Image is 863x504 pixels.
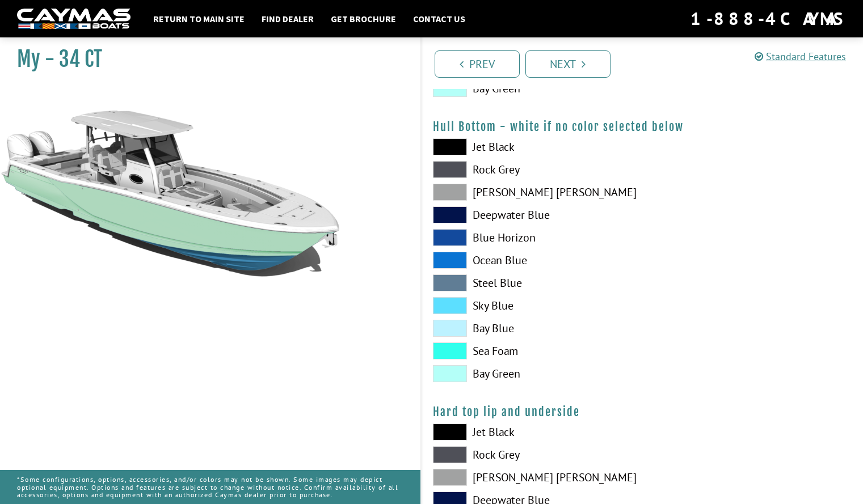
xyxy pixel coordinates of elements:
a: Standard Features [755,50,846,63]
label: [PERSON_NAME] [PERSON_NAME] [433,184,631,201]
img: white-logo-c9c8dbefe5ff5ceceb0f0178aa75bf4bb51f6bca0971e226c86eb53dfe498488.png [17,9,130,29]
a: Find Dealer [256,11,319,26]
p: *Some configurations, options, accessories, and/or colors may not be shown. Some images may depic... [17,470,403,504]
a: Get Brochure [325,11,402,26]
label: Bay Blue [433,320,631,337]
label: [PERSON_NAME] [PERSON_NAME] [433,469,631,486]
label: Deepwater Blue [433,206,631,223]
label: Sea Foam [433,342,631,359]
label: Rock Grey [433,446,631,463]
h4: Hard top lip and underside [433,405,852,419]
label: Ocean Blue [433,252,631,269]
label: Blue Horizon [433,229,631,246]
label: Sky Blue [433,297,631,314]
label: Rock Grey [433,161,631,178]
label: Jet Black [433,138,631,155]
label: Jet Black [433,423,631,441]
label: Steel Blue [433,274,631,291]
a: Next [525,50,611,78]
a: Prev [435,50,520,78]
h1: My - 34 CT [17,46,392,72]
label: Bay Green [433,365,631,382]
a: Contact Us [407,11,471,26]
div: 1-888-4CAYMAS [691,6,846,31]
a: Return to main site [148,11,250,26]
h4: Hull Bottom - white if no color selected below [433,120,852,134]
